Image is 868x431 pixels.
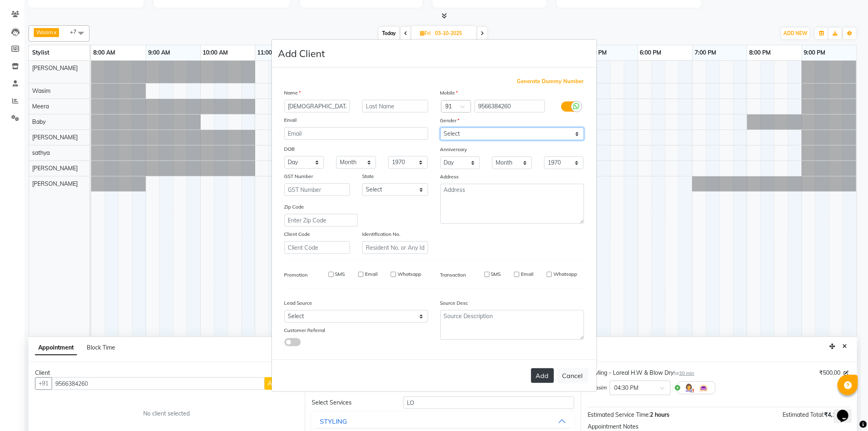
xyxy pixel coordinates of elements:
label: Email [284,117,297,124]
label: Email [365,270,378,278]
label: GST Number [284,173,313,180]
span: Generate Dummy Number [517,77,584,86]
label: Mobile [440,89,458,97]
label: Lead Source [284,299,313,307]
h4: Add Client [278,46,325,61]
label: Email [521,270,533,278]
input: Last Name [362,100,428,112]
label: Zip Code [284,203,304,211]
label: Whatsapp [398,270,421,278]
label: Name [284,89,301,97]
label: SMS [491,270,501,278]
label: State [362,173,374,180]
label: Whatsapp [553,270,577,278]
label: Customer Referral [284,327,326,334]
label: Address [440,173,459,180]
label: Gender [440,117,460,124]
label: Identification No. [362,231,400,238]
label: Transaction [440,271,466,279]
label: Source Desc [440,299,468,307]
input: GST Number [284,183,350,196]
input: Client Code [284,241,350,254]
label: Anniversary [440,146,467,153]
label: Client Code [284,231,310,238]
input: Resident No. or Any Id [362,241,428,254]
button: Add [531,368,554,383]
label: Promotion [284,271,308,279]
input: Enter Zip Code [284,214,358,226]
button: Cancel [557,368,588,383]
input: First Name [284,100,350,112]
input: Mobile [474,100,545,112]
label: SMS [335,270,345,278]
label: DOB [284,145,295,153]
input: Email [284,127,428,140]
